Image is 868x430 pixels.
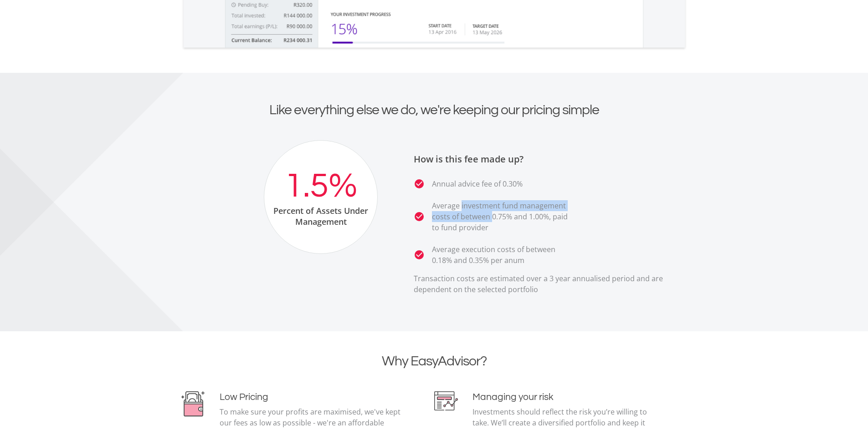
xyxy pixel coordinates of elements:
[414,211,425,222] i: check_circle
[181,353,687,369] h2: Why EasyAdvisor?
[414,249,425,260] i: check_circle
[181,102,687,118] h2: Like everything else we do, we're keeping our pricing simple
[264,205,377,227] div: Percent of Assets Under Management
[414,154,687,165] h3: How is this fee made up?
[432,178,523,189] p: Annual advice fee of 0.30%
[414,273,687,295] p: Transaction costs are estimated over a 3 year annualised period and are dependent on the selected...
[432,244,573,266] p: Average execution costs of between 0.18% and 0.35% per anum
[432,200,573,233] p: Average investment fund management costs of between 0.75% and 1.00%, paid to fund provider
[414,178,425,189] i: check_circle
[473,391,658,403] h4: Managing your risk
[284,167,357,205] div: 1.5%
[220,391,405,403] h4: Low Pricing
